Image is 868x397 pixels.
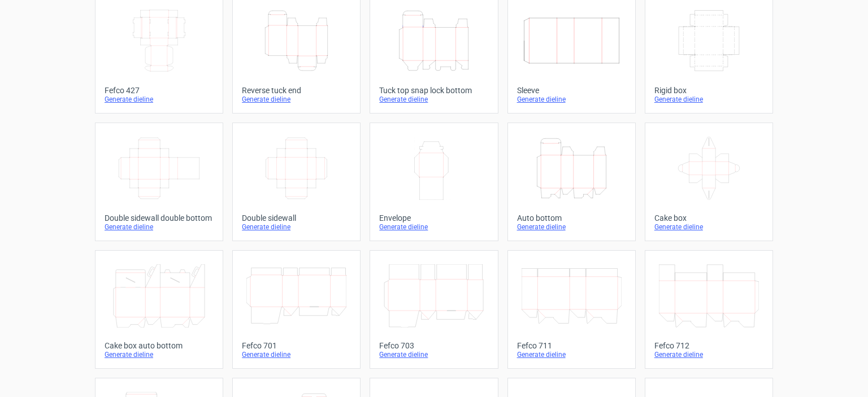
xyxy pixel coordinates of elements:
[379,213,488,223] div: Envelope
[507,123,636,241] a: Auto bottomGenerate dieline
[645,123,773,241] a: Cake boxGenerate dieline
[517,86,626,95] div: Sleeve
[517,213,626,223] div: Auto bottom
[95,123,223,241] a: Double sidewall double bottomGenerate dieline
[370,250,498,369] a: Fefco 703Generate dieline
[95,250,223,369] a: Cake box auto bottomGenerate dieline
[379,223,488,232] div: Generate dieline
[232,123,361,241] a: Double sidewallGenerate dieline
[517,223,626,232] div: Generate dieline
[105,341,214,350] div: Cake box auto bottom
[379,350,488,359] div: Generate dieline
[105,95,214,104] div: Generate dieline
[370,123,498,241] a: EnvelopeGenerate dieline
[654,223,763,232] div: Generate dieline
[232,250,361,369] a: Fefco 701Generate dieline
[242,95,351,104] div: Generate dieline
[517,95,626,104] div: Generate dieline
[242,86,351,95] div: Reverse tuck end
[242,341,351,350] div: Fefco 701
[242,213,351,223] div: Double sidewall
[517,341,626,350] div: Fefco 711
[654,95,763,104] div: Generate dieline
[645,250,773,369] a: Fefco 712Generate dieline
[379,341,488,350] div: Fefco 703
[654,341,763,350] div: Fefco 712
[105,86,214,95] div: Fefco 427
[242,223,351,232] div: Generate dieline
[654,86,763,95] div: Rigid box
[242,350,351,359] div: Generate dieline
[507,250,636,369] a: Fefco 711Generate dieline
[105,350,214,359] div: Generate dieline
[379,86,488,95] div: Tuck top snap lock bottom
[105,213,214,223] div: Double sidewall double bottom
[654,350,763,359] div: Generate dieline
[654,213,763,223] div: Cake box
[379,95,488,104] div: Generate dieline
[517,350,626,359] div: Generate dieline
[105,223,214,232] div: Generate dieline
